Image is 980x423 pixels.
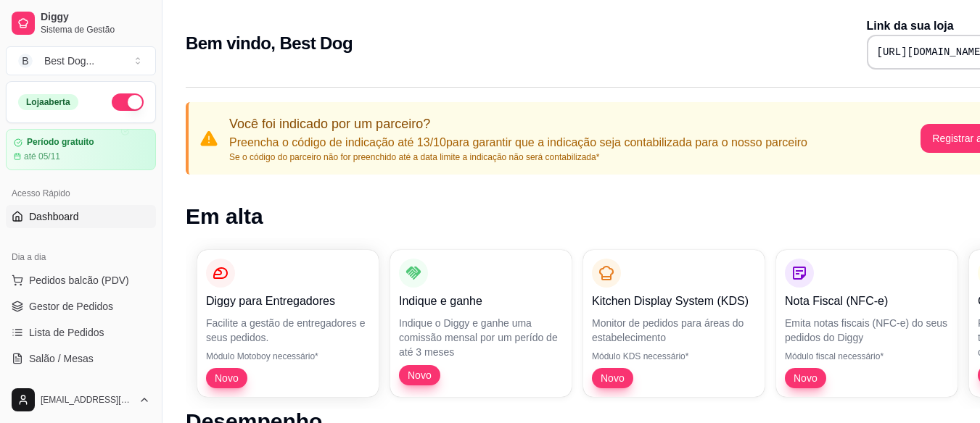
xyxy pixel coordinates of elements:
[390,250,572,397] button: Indique e ganheIndique o Diggy e ganhe uma comissão mensal por um perído de até 3 mesesNovo
[788,371,823,385] span: Novo
[29,325,104,340] span: Lista de Pedidos
[583,250,765,397] button: Kitchen Display System (KDS)Monitor de pedidos para áreas do estabelecimentoMódulo KDS necessário...
[776,250,958,397] button: Nota Fiscal (NFC-e)Emita notas fiscais (NFC-e) do seus pedidos do DiggyMódulo fiscal necessário*Novo
[6,295,156,318] a: Gestor de Pedidos
[6,347,156,370] a: Salão / Mesas
[29,351,94,366] span: Salão / Mesas
[6,269,156,292] button: Pedidos balcão (PDV)
[41,11,150,24] span: Diggy
[29,299,113,314] span: Gestor de Pedidos
[206,316,370,345] p: Facilite a gestão de entregadores e seus pedidos.
[27,137,94,148] article: Período gratuito
[186,32,353,55] h2: Bem vindo, Best Dog
[24,151,60,162] article: até 05/11
[41,24,150,35] span: Sistema de Gestão
[6,205,156,228] a: Dashboard
[6,129,156,170] a: Período gratuitoaté 05/11
[6,382,156,417] button: [EMAIL_ADDRESS][DOMAIN_NAME]
[6,321,156,344] a: Lista de Pedidos
[197,250,379,397] button: Diggy para EntregadoresFacilite a gestão de entregadores e seus pedidos.Módulo Motoboy necessário...
[592,316,756,345] p: Monitor de pedidos para áreas do estabelecimento
[6,373,156,396] a: Diggy Botnovo
[209,371,244,385] span: Novo
[595,371,630,385] span: Novo
[399,316,563,359] p: Indique o Diggy e ganhe uma comissão mensal por um perído de até 3 meses
[41,394,133,406] span: [EMAIL_ADDRESS][DOMAIN_NAME]
[229,151,807,163] p: Se o código do parceiro não for preenchido até a data limite a indicação não será contabilizada*
[6,182,156,205] div: Acesso Rápido
[785,351,949,362] p: Módulo fiscal necessário*
[6,46,156,75] button: Select a team
[399,293,563,310] p: Indique e ganhe
[592,351,756,362] p: Módulo KDS necessário*
[18,94,78,110] div: Loja aberta
[44,54,94,68] div: Best Dog ...
[206,293,370,310] p: Diggy para Entregadores
[6,6,156,41] a: DiggySistema de Gestão
[18,54,33,68] span: B
[6,246,156,269] div: Dia a dia
[229,114,807,134] p: Você foi indicado por um parceiro?
[785,293,949,310] p: Nota Fiscal (NFC-e)
[229,134,807,151] p: Preencha o código de indicação até 13/10 para garantir que a indicação seja contabilizada para o ...
[785,316,949,345] p: Emita notas fiscais (NFC-e) do seus pedidos do Diggy
[112,93,144,111] button: Alterar Status
[206,351,370,362] p: Módulo Motoboy necessário*
[592,293,756,310] p: Kitchen Display System (KDS)
[402,368,437,382] span: Novo
[29,273,129,288] span: Pedidos balcão (PDV)
[29,209,79,224] span: Dashboard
